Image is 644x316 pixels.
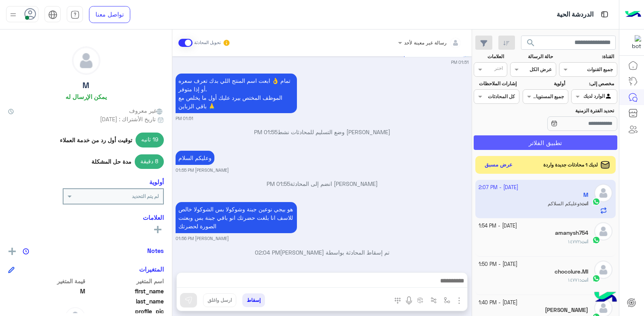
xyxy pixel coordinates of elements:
[267,180,290,187] span: 01:55 PM
[100,115,156,123] span: تاريخ الأشتراك : [DATE]
[176,179,469,188] p: [PERSON_NAME] انضم إلى المحادثة
[594,261,612,279] img: defaultAdmin.png
[242,293,265,307] button: إسقاط
[592,274,600,282] img: WhatsApp
[594,222,612,240] img: defaultAdmin.png
[67,6,83,23] a: tab
[8,287,85,295] span: M
[83,81,89,90] h5: M
[414,293,427,307] button: create order
[441,293,454,307] button: select flow
[557,9,593,20] p: الدردشة الحية
[135,154,164,169] span: 8 دقيقة
[555,230,588,236] h5: amanysh754
[581,277,588,283] span: انت
[91,157,131,166] span: مدة حل المشكلة
[176,248,469,257] p: تم إسقاط المحادثة بواسطة [PERSON_NAME]
[600,9,610,19] img: tab
[627,35,641,50] img: 101148596323591
[430,297,437,303] img: Trigger scenario
[87,287,164,295] span: first_name
[479,299,517,307] small: [DATE] - 1:40 PM
[147,247,164,254] h6: Notes
[494,65,504,74] div: اختر
[451,59,469,65] small: 01:51 PM
[591,284,620,312] img: hulul-logo.png
[255,249,280,256] span: 02:04 PM
[136,133,164,147] span: 19 ثانيه
[479,261,517,268] small: [DATE] - 1:50 PM
[625,6,641,23] img: Logo
[555,268,588,275] h5: chocolure.MI
[149,178,164,185] h6: أولوية
[87,297,164,305] span: last_name
[427,293,441,307] button: Trigger scenario
[129,106,164,115] span: غير معروف
[592,236,600,244] img: WhatsApp
[60,136,132,144] span: توقيت أول رد من خدمة العملاء
[475,53,504,60] label: العلامات
[526,38,536,48] span: search
[176,235,229,242] small: [PERSON_NAME] 01:56 PM
[176,151,214,165] p: 1/10/2025, 1:55 PM
[523,107,614,114] label: تحديد الفترة الزمنية
[203,293,236,307] button: ارسل واغلق
[8,277,85,285] span: قيمة المتغير
[545,307,588,314] h5: ‏ahmad mast
[176,128,469,136] p: [PERSON_NAME] وضع التسليم للمحادثات نشط
[176,202,297,233] p: 1/10/2025, 1:56 PM
[66,93,107,100] h6: يمكن الإرسال له
[70,10,80,19] img: tab
[404,40,447,46] span: رسالة غير معينة لأحد
[176,115,193,122] small: 01:51 PM
[543,161,598,169] span: لديك 1 محادثات جديدة واردة
[568,238,580,244] span: ١٤٧٧٢
[479,222,517,230] small: [DATE] - 1:54 PM
[8,248,16,255] img: add
[394,297,401,304] img: make a call
[572,80,614,87] label: مخصص إلى:
[87,277,164,285] span: اسم المتغير
[568,277,580,283] span: ١٤٧٧١
[481,159,516,171] button: عرض مسبق
[254,129,278,135] span: 01:55 PM
[184,296,193,304] img: send message
[417,297,424,303] img: create order
[454,296,464,305] img: send attachment
[72,47,100,74] img: defaultAdmin.png
[23,248,29,255] img: notes
[475,80,516,87] label: إشارات الملاحظات
[404,296,414,305] img: send voice note
[176,167,229,173] small: [PERSON_NAME] 01:55 PM
[560,53,614,60] label: القناة:
[176,74,297,113] p: 1/10/2025, 1:51 PM
[139,265,164,273] h6: المتغيرات
[48,10,57,19] img: tab
[8,10,18,20] img: profile
[580,277,588,283] b: :
[581,238,588,244] span: انت
[89,6,130,23] a: تواصل معنا
[474,135,617,150] button: تطبيق الفلاتر
[580,238,588,244] b: :
[444,297,450,303] img: select flow
[8,214,164,221] h6: العلامات
[194,40,221,46] small: تحويل المحادثة
[523,80,565,87] label: أولوية
[511,53,553,60] label: حالة الرسالة
[521,36,541,53] button: search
